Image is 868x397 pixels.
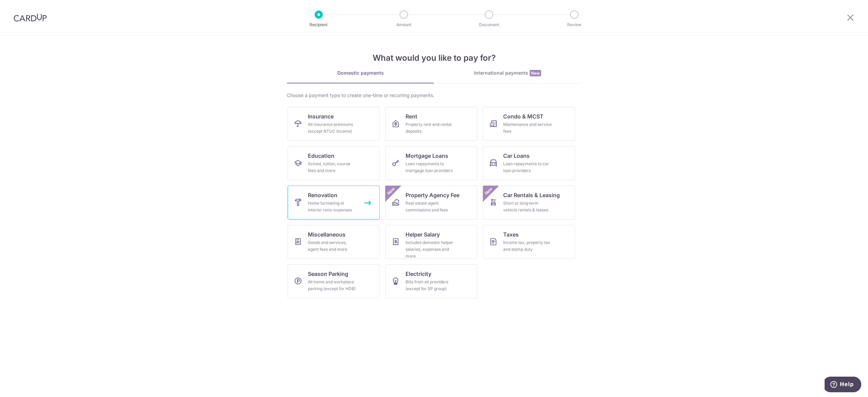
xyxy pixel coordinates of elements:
[308,200,357,213] div: Home furnishing or interior reno-expenses
[503,200,552,213] div: Short or long‑term vehicle rentals & leases
[503,121,552,135] div: Maintenance and service fees
[379,21,429,28] p: Amount
[406,191,459,199] span: Property Agency Fee
[308,112,334,120] span: Insurance
[288,264,380,298] a: Season ParkingAll home and workplace parking (except for HDB)
[406,279,454,292] div: Bills from all providers (except for SP group)
[503,160,552,174] div: Loan repayments to car loan providers
[287,52,581,64] h4: What would you like to pay for?
[385,264,477,298] a: ElectricityBills from all providers (except for SP group)
[15,5,29,11] span: Help
[483,146,575,180] a: Car LoansLoan repayments to car loan providers
[288,186,380,220] a: RenovationHome furnishing or interior reno-expenses
[406,112,417,120] span: Rent
[385,225,477,259] a: Helper SalaryIncludes domestic helper salaries, expenses and more
[503,191,560,199] span: Car Rentals & Leasing
[14,14,47,22] img: CardUp
[308,121,357,135] div: All insurance premiums (except NTUC Income)
[308,230,346,239] span: Miscellaneous
[288,146,380,180] a: EducationSchool, tuition, course fees and more
[503,112,544,120] span: Condo & MCST
[483,107,575,141] a: Condo & MCSTMaintenance and service fees
[503,230,519,239] span: Taxes
[406,200,454,213] div: Real estate agent commissions and fees
[406,230,440,239] span: Helper Salary
[385,107,477,141] a: RentProperty rent and rental deposits
[406,121,454,135] div: Property rent and rental deposits
[406,152,448,160] span: Mortgage Loans
[287,70,434,76] div: Domestic payments
[308,239,357,253] div: Goods and services, agent fees and more
[288,225,380,259] a: MiscellaneousGoods and services, agent fees and more
[287,92,581,99] div: Choose a payment type to create one-time or recurring payments.
[308,279,357,292] div: All home and workplace parking (except for HDB)
[385,146,477,180] a: Mortgage LoansLoan repayments to mortgage loan providers
[308,191,337,199] span: Renovation
[434,70,581,77] div: International payments
[308,270,348,278] span: Season Parking
[483,186,575,220] a: Car Rentals & LeasingShort or long‑term vehicle rentals & leasesNew
[406,239,454,260] div: Includes domestic helper salaries, expenses and more
[503,152,530,160] span: Car Loans
[386,186,397,197] span: New
[483,186,494,197] span: New
[530,70,541,76] span: New
[825,377,861,394] iframe: Opens a widget where you can find more information
[385,186,477,220] a: Property Agency FeeReal estate agent commissions and feesNew
[308,152,334,160] span: Education
[294,21,344,28] p: Recipient
[503,239,552,253] div: Income tax, property tax and stamp duty
[288,107,380,141] a: InsuranceAll insurance premiums (except NTUC Income)
[406,270,431,278] span: Electricity
[483,225,575,259] a: TaxesIncome tax, property tax and stamp duty
[464,21,514,28] p: Document
[549,21,599,28] p: Review
[406,160,454,174] div: Loan repayments to mortgage loan providers
[308,160,357,174] div: School, tuition, course fees and more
